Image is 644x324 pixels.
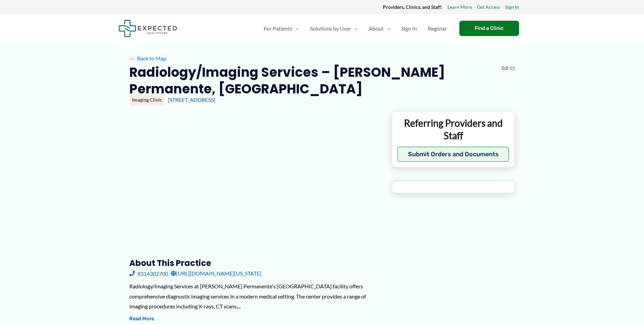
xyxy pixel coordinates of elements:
div: Imaging Clinic [129,94,165,106]
a: Sign In [396,17,422,40]
a: 8314302700 [129,268,168,278]
a: [STREET_ADDRESS] [168,96,215,103]
span: About [369,17,384,40]
div: Radiology/Imaging Services at [PERSON_NAME] Permanente's [GEOGRAPHIC_DATA] facility offers compre... [129,281,381,311]
p: Referring Providers and Staff [398,117,509,142]
button: Read More [129,315,154,323]
a: Solutions by UserMenu Toggle [305,17,363,40]
span: 0.0 [502,64,508,73]
a: Sign In [505,3,519,12]
span: ← [129,55,136,61]
span: Sign In [401,17,417,40]
h3: About this practice [129,258,381,268]
a: Find a Clinic [459,21,519,36]
img: Expected Healthcare Logo - side, dark font, small [118,20,177,37]
span: Menu Toggle [384,17,390,40]
h2: Radiology/Imaging Services – [PERSON_NAME] Permanente, [GEOGRAPHIC_DATA] [129,64,496,97]
button: Submit Orders and Documents [398,147,509,162]
strong: Providers, Clinics, and Staff: [383,4,442,10]
a: Get Access [477,3,500,12]
a: Learn More [447,3,472,12]
span: Solutions by User [310,17,351,40]
span: For Patients [264,17,292,40]
span: (0) [510,64,515,73]
a: AboutMenu Toggle [363,17,396,40]
span: Menu Toggle [292,17,299,40]
span: Menu Toggle [351,17,358,40]
a: [URL][DOMAIN_NAME][US_STATE] [171,268,261,278]
a: ←Back to Map [129,53,166,64]
a: Register [422,17,453,40]
a: For PatientsMenu Toggle [258,17,305,40]
nav: Primary Site Navigation [258,17,453,40]
span: Register [428,17,447,40]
